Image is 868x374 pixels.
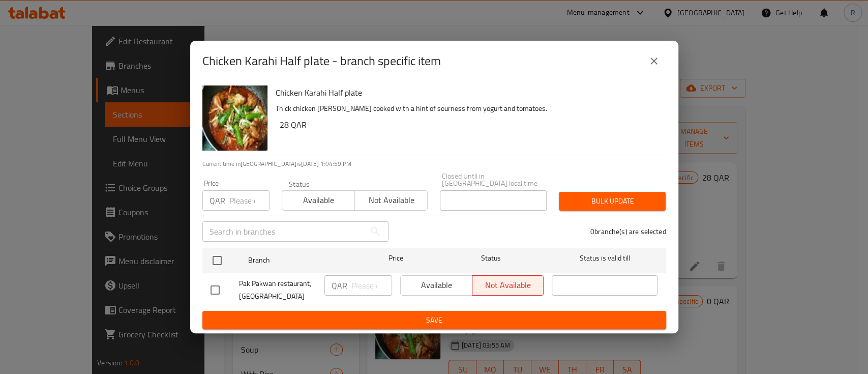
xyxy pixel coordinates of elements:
[567,195,657,208] span: Bulk update
[229,190,270,211] input: Please enter price
[211,314,658,327] span: Save
[286,193,351,208] span: Available
[354,190,428,211] button: Not available
[276,85,658,100] h6: Chicken Karahi Half plate
[282,190,355,211] button: Available
[239,277,316,303] span: Pak Pakwan restaurant, [GEOGRAPHIC_DATA]
[552,252,657,265] span: Status is valid till
[280,118,658,132] h6: 28 QAR
[202,53,441,69] h2: Chicken Karahi Half plate - branch specific item
[209,194,225,207] p: QAR
[276,102,658,115] p: Thick chicken [PERSON_NAME] cooked with a hint of sourness from yogurt and tomatoes.
[202,221,365,242] input: Search in branches
[642,49,666,73] button: close
[362,252,430,265] span: Price
[202,85,267,151] img: Chicken Karahi Half plate
[351,275,392,296] input: Please enter price
[248,254,354,267] span: Branch
[590,226,666,237] p: 0 branche(s) are selected
[438,252,544,265] span: Status
[359,193,424,208] span: Not available
[202,159,666,168] p: Current time in [GEOGRAPHIC_DATA] is [DATE] 1:04:59 PM
[332,279,347,292] p: QAR
[202,311,666,330] button: Save
[559,192,666,211] button: Bulk update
